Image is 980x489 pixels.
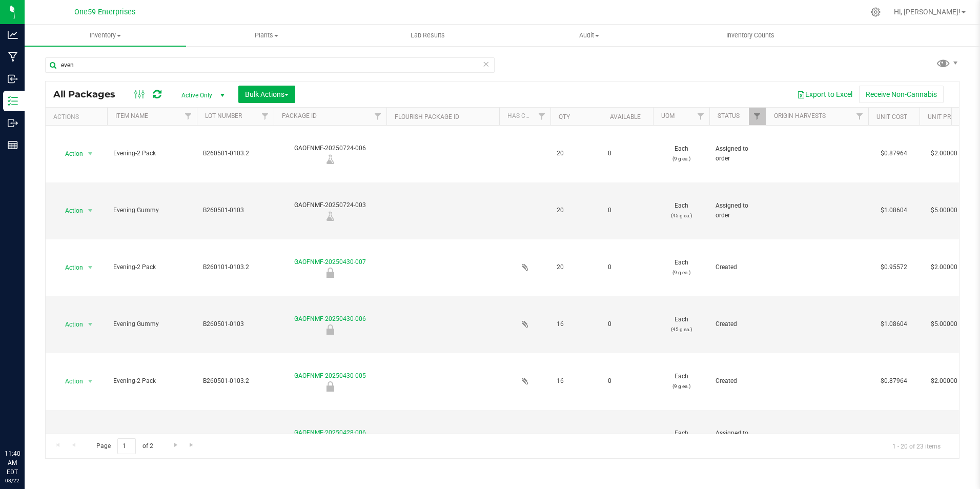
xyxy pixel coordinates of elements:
[203,262,268,272] span: B260101-0103.2
[88,438,161,454] span: Page of 2
[115,112,148,119] a: Item Name
[659,429,703,448] span: Each
[187,31,347,40] span: Plants
[84,203,97,218] span: select
[203,319,268,329] span: B260501-0103
[113,262,191,272] span: Evening-2 Pack
[659,381,703,391] p: (9 g ea.)
[168,438,183,452] a: Go to the next page
[272,381,388,392] div: Quarantine Lock
[557,319,596,329] span: 16
[56,317,84,332] span: Action
[257,108,274,125] a: Filter
[397,31,459,40] span: Lab Results
[185,438,199,452] a: Go to the last page
[205,112,242,119] a: Lot Number
[5,477,20,484] p: 08/22
[718,112,740,119] a: Status
[56,374,84,389] span: Action
[774,112,826,119] a: Origin Harvests
[659,324,703,334] p: (45 g ea.)
[294,429,366,436] a: GAOFNMF-20250428-006
[712,31,788,40] span: Inventory Counts
[659,258,703,277] span: Each
[30,405,43,418] iframe: Resource center unread badge
[716,319,760,329] span: Created
[894,8,961,16] span: Hi, [PERSON_NAME]!
[56,431,84,445] span: Action
[203,149,268,158] span: B260501-0103.2
[74,8,135,16] span: One59 Enterprises
[53,113,103,120] div: Actions
[203,376,268,386] span: B260501-0103.2
[347,25,508,46] a: Lab Results
[716,144,760,164] span: Assigned to order
[25,31,186,40] span: Inventory
[659,315,703,334] span: Each
[56,203,84,218] span: Action
[294,372,366,379] a: GAOFNMF-20250430-005
[499,108,550,126] th: Has COA
[113,319,191,329] span: Evening Gummy
[272,211,388,221] div: Lab Sample
[272,154,388,164] div: Lab Sample
[272,200,388,220] div: GAOFNMF-20250724-003
[186,25,348,46] a: Plants
[203,206,268,215] span: B260501-0103
[5,449,20,477] p: 11:40 AM EDT
[508,25,670,46] a: Audit
[928,113,960,120] a: Unit Price
[84,317,97,332] span: select
[8,96,18,106] inline-svg: Inventory
[868,296,920,353] td: $1.08604
[926,260,963,275] span: $2.00000
[557,149,596,158] span: 20
[8,30,18,40] inline-svg: Analytics
[661,112,675,119] a: UOM
[926,203,963,218] span: $5.00000
[8,52,18,62] inline-svg: Manufacturing
[926,374,963,389] span: $2.00000
[557,206,596,215] span: 20
[8,74,18,84] inline-svg: Inbound
[868,353,920,410] td: $0.87964
[482,57,489,71] span: Clear
[608,206,647,215] span: 0
[884,438,949,454] span: 1 - 20 of 23 items
[868,410,920,467] td: $1.08604
[534,108,550,125] a: Filter
[659,154,703,164] p: (9 g ea.)
[10,407,41,438] iframe: Resource center
[659,201,703,220] span: Each
[117,438,136,454] input: 1
[180,108,197,125] a: Filter
[282,112,317,119] a: Package ID
[370,108,386,125] a: Filter
[294,258,366,266] a: GAOFNMF-20250430-007
[716,201,760,220] span: Assigned to order
[113,206,191,215] span: Evening Gummy
[926,317,963,332] span: $5.00000
[56,147,84,161] span: Action
[610,113,641,120] a: Available
[716,429,760,448] span: Assigned to order
[868,239,920,296] td: $0.95572
[926,146,963,161] span: $2.00000
[926,431,963,445] span: $5.00000
[8,118,18,128] inline-svg: Outbound
[608,149,647,158] span: 0
[692,108,709,125] a: Filter
[608,262,647,272] span: 0
[395,113,459,120] a: Flourish Package ID
[876,113,907,120] a: Unit Cost
[56,260,84,275] span: Action
[659,211,703,220] p: (45 g ea.)
[716,262,760,272] span: Created
[8,140,18,150] inline-svg: Reports
[245,90,289,98] span: Bulk Actions
[272,268,388,278] div: Quarantine Lock
[670,25,831,46] a: Inventory Counts
[272,144,388,164] div: GAOFNMF-20250724-006
[851,108,868,125] a: Filter
[869,7,882,17] div: Manage settings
